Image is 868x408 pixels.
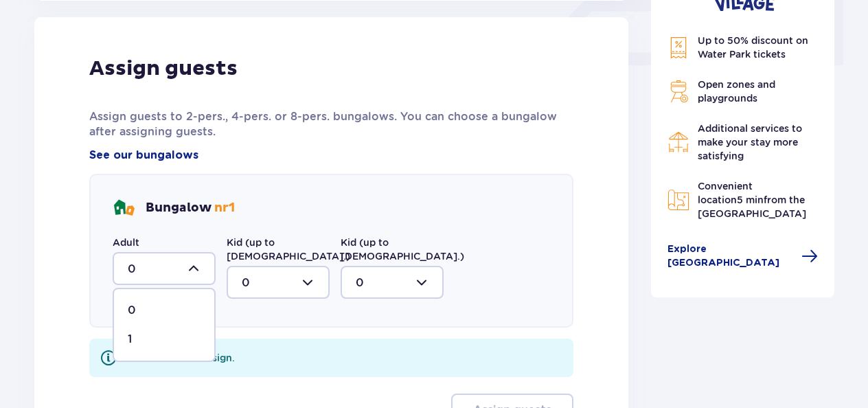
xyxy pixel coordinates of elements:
[341,236,464,263] label: Kid (up to [DEMOGRAPHIC_DATA].)
[89,56,238,82] p: Assign guests
[146,200,235,216] p: Bungalow
[214,200,235,216] span: nr 1
[667,80,689,102] img: Grill Icon
[227,236,350,263] label: Kid (up to [DEMOGRAPHIC_DATA].)
[667,242,819,270] a: Explore [GEOGRAPHIC_DATA]
[698,79,775,104] span: Open zones and playgrounds
[89,109,573,139] p: Assign guests to 2-pers., 4-pers. or 8-pers. bungalows. You can choose a bungalow after assigning...
[667,36,689,59] img: Discount Icon
[128,303,136,318] p: 0
[113,197,135,219] img: bungalows Icon
[698,123,802,161] span: Additional services to make your stay more satisfying
[128,332,132,347] p: 1
[698,35,808,60] span: Up to 50% discount on Water Park tickets
[737,194,764,205] span: 5 min
[698,181,806,219] span: Convenient location from the [GEOGRAPHIC_DATA]
[667,242,794,270] span: Explore [GEOGRAPHIC_DATA]
[89,148,198,163] a: See our bungalows
[113,236,139,249] label: Adult
[667,131,689,153] img: Restaurant Icon
[667,189,689,211] img: Map Icon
